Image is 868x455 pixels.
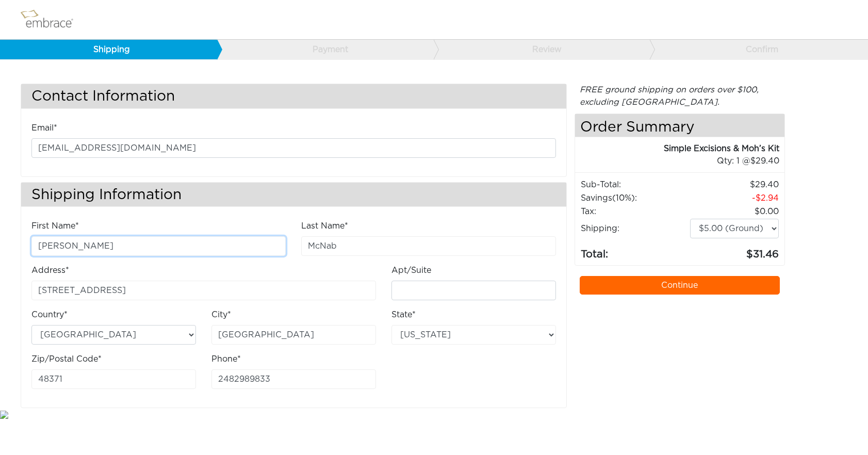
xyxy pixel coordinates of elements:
[690,178,779,191] td: 29.40
[211,308,231,321] label: City*
[31,264,69,277] label: Address*
[31,353,102,365] label: Zip/Postal Code*
[612,194,635,202] span: (10%)
[301,220,348,232] label: Last Name*
[217,40,434,59] a: Payment
[391,308,416,321] label: State*
[580,178,690,191] td: Sub-Total:
[580,205,690,218] td: Tax:
[580,239,690,263] td: Total:
[588,155,779,167] div: 1 @
[575,114,784,137] h4: Order Summary
[391,264,431,277] label: Apt/Suite
[580,276,780,295] a: Continue
[690,205,779,218] td: 0.00
[575,84,785,108] div: FREE ground shipping on orders over $100, excluding [GEOGRAPHIC_DATA].
[690,191,779,205] td: 2.94
[31,122,57,134] label: Email*
[580,191,690,205] td: Savings :
[211,353,241,365] label: Phone*
[750,157,779,165] span: 29.40
[649,40,866,59] a: Confirm
[433,40,650,59] a: Review
[580,218,690,239] td: Shipping:
[18,7,85,32] img: logo.png
[31,308,68,321] label: Country*
[690,239,779,263] td: 31.46
[575,142,779,155] div: Simple Excisions & Moh’s Kit
[31,220,79,232] label: First Name*
[21,183,566,207] h3: Shipping Information
[21,84,566,108] h3: Contact Information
